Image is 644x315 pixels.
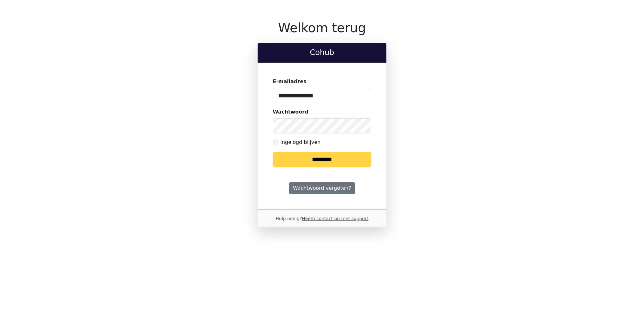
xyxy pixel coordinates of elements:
[280,139,320,146] label: Ingelogd blijven
[273,108,308,116] label: Wachtwoord
[273,78,307,85] label: E-mailadres
[258,20,386,35] h1: Welkom terug
[289,182,355,194] a: Wachtwoord vergeten?
[302,216,368,221] a: Neem contact op met support
[276,216,368,221] small: Hulp nodig?
[263,48,381,57] h2: Cohub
